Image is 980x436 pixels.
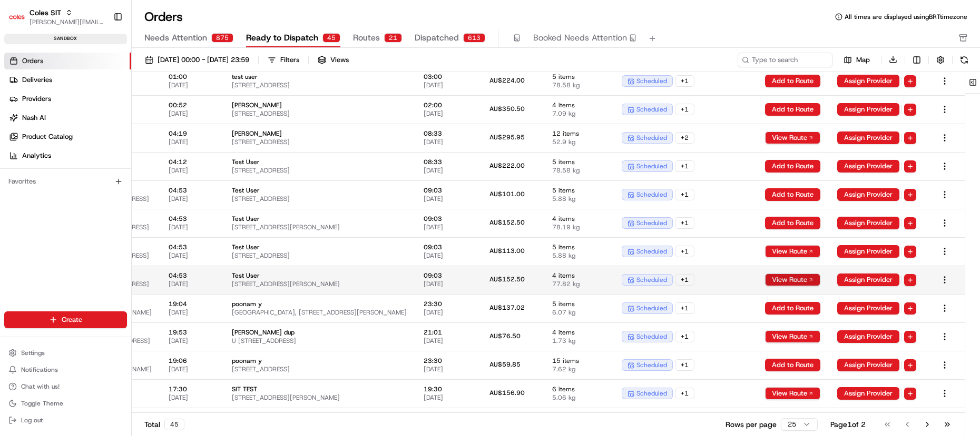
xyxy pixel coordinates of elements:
[489,133,525,141] span: AU$295.95
[424,166,473,175] span: [DATE]
[424,365,473,373] span: [DATE]
[636,162,667,170] span: scheduled
[169,138,215,146] span: [DATE]
[424,357,473,365] span: 23:30
[424,195,473,203] span: [DATE]
[169,101,215,109] span: 00:52
[4,34,127,44] div: sandbox
[489,161,525,170] span: AU$222.00
[4,147,131,164] a: Analytics
[169,81,215,89] span: [DATE]
[675,331,694,342] div: + 1
[11,11,32,32] img: Nash
[11,137,71,145] div: Past conversations
[169,215,215,223] span: 04:53
[552,166,605,175] span: 78.58 kg
[552,158,605,166] span: 5 items
[675,359,694,371] div: + 1
[765,359,820,371] button: Add to Route
[6,231,85,250] a: 📗Knowledge Base
[765,131,820,144] button: View Route
[765,302,820,315] button: Add to Route
[144,419,184,430] div: Total
[169,251,215,260] span: [DATE]
[424,385,473,393] span: 19:30
[675,160,694,172] div: + 1
[21,349,45,357] span: Settings
[22,56,43,66] span: Orders
[22,75,52,85] span: Deliveries
[837,160,899,173] button: Assign Provider
[552,365,605,373] span: 7.62 kg
[144,32,207,44] span: Needs Attention
[424,393,473,402] span: [DATE]
[4,53,131,69] a: Orders
[837,387,899,400] button: Assign Provider
[424,223,473,231] span: [DATE]
[22,132,73,141] span: Product Catalog
[169,109,215,118] span: [DATE]
[489,360,521,369] span: AU$59.85
[552,215,605,223] span: 4 items
[169,271,215,280] span: 04:53
[675,246,694,257] div: + 1
[424,271,473,280] span: 09:03
[489,332,521,340] span: AU$76.50
[158,55,249,65] span: [DATE] 00:00 - [DATE] 23:59
[11,100,30,119] img: 1736555255976-a54dd68f-1ca7-489b-9aae-adbdc363a1c4
[552,251,605,260] span: 5.88 kg
[169,385,215,393] span: 17:30
[636,276,667,284] span: scheduled
[675,217,694,229] div: + 1
[636,332,667,341] span: scheduled
[765,330,820,343] button: View Route
[765,245,820,258] button: View Route
[675,75,694,87] div: + 1
[738,53,832,67] input: Type to search
[169,308,215,317] span: [DATE]
[93,191,115,200] span: [DATE]
[27,68,174,79] input: Clear
[62,315,82,325] span: Create
[4,109,131,126] a: Nash AI
[232,129,407,138] span: [PERSON_NAME]
[4,346,127,360] button: Settings
[232,308,407,317] span: [GEOGRAPHIC_DATA], [STREET_ADDRESS][PERSON_NAME]
[169,186,215,195] span: 04:53
[169,223,215,231] span: [DATE]
[837,75,899,87] button: Assign Provider
[636,190,667,199] span: scheduled
[837,330,899,343] button: Assign Provider
[11,236,19,245] div: 📗
[169,243,215,251] span: 04:53
[11,42,192,59] p: Welcome 👋
[4,90,131,107] a: Providers
[169,328,215,337] span: 19:53
[232,300,407,308] span: poonam y
[837,103,899,116] button: Assign Provider
[169,337,215,345] span: [DATE]
[21,399,63,408] span: Toggle Theme
[489,389,525,397] span: AU$156.90
[22,151,51,160] span: Analytics
[856,55,870,65] span: Map
[47,111,145,119] div: We're available if you need us!
[313,53,354,67] button: Views
[552,300,605,308] span: 5 items
[330,55,349,65] span: Views
[424,280,473,288] span: [DATE]
[21,235,81,246] span: Knowledge Base
[169,73,215,81] span: 01:00
[636,105,667,114] span: scheduled
[463,33,485,43] div: 613
[489,105,525,113] span: AU$350.50
[552,280,605,288] span: 77.82 kg
[636,247,667,256] span: scheduled
[489,303,525,312] span: AU$137.02
[179,104,192,116] button: Start new chat
[489,275,525,283] span: AU$152.50
[169,357,215,365] span: 19:06
[765,217,820,229] button: Add to Route
[837,273,899,286] button: Assign Provider
[424,300,473,308] span: 23:30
